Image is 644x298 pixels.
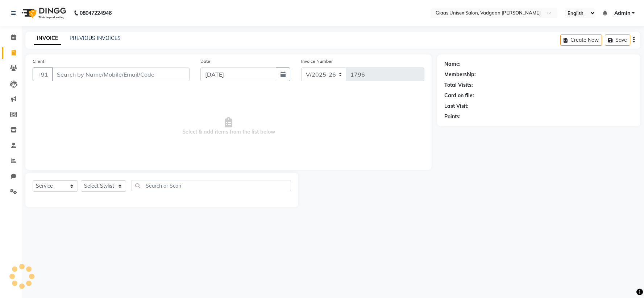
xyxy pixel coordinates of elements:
span: Select & add items from the list below [33,90,424,163]
span: Admin [614,9,630,17]
a: INVOICE [34,32,61,45]
input: Search by Name/Mobile/Email/Code [52,68,190,81]
div: Membership: [444,71,476,78]
input: Search or Scan [132,180,291,191]
div: Last Visit: [444,102,469,110]
button: +91 [33,68,53,81]
a: PREVIOUS INVOICES [70,35,121,41]
div: Name: [444,60,461,68]
b: 08047224946 [80,3,112,23]
img: logo [18,3,68,23]
button: Create New [560,34,602,46]
label: Date [200,58,210,65]
div: Total Visits: [444,81,473,89]
label: Invoice Number [301,58,333,65]
button: Save [605,34,630,46]
label: Client [33,58,44,65]
div: Card on file: [444,92,474,99]
div: Points: [444,113,461,121]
